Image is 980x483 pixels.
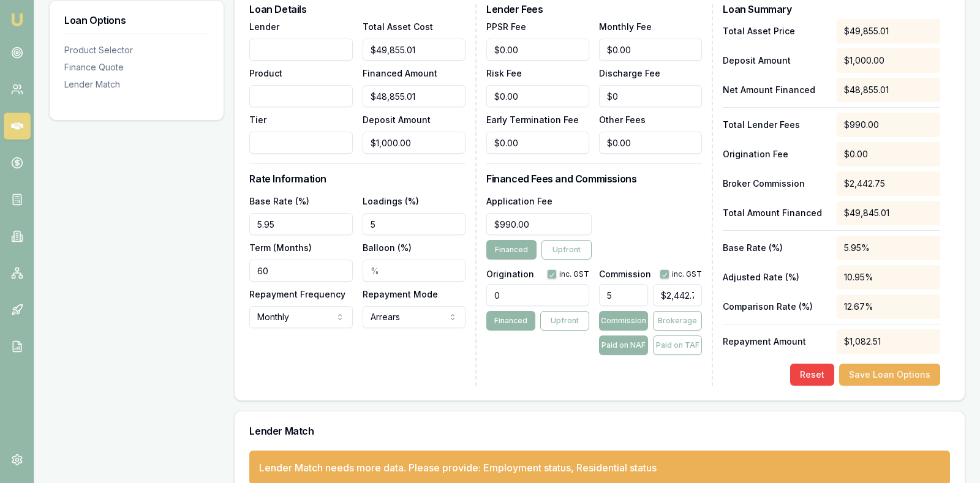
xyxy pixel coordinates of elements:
[486,68,522,78] label: Risk Fee
[259,460,657,475] div: Lender Match needs more data. Please provide: Employment status, Residential status
[723,242,826,254] p: Base Rate (%)
[249,174,466,184] h3: Rate Information
[486,39,589,61] input: $
[790,364,834,386] button: Reset
[723,207,826,219] p: Total Amount Financed
[837,265,940,290] div: 10.95%
[723,119,826,131] p: Total Lender Fees
[839,364,940,386] button: Save Loan Options
[64,44,209,56] div: Product Selector
[723,4,940,14] h3: Loan Summary
[837,48,940,73] div: $1,000.00
[599,284,648,306] input: %
[723,271,826,283] p: Adjusted Rate (%)
[837,329,940,354] div: $1,082.51
[249,196,309,206] label: Base Rate (%)
[837,19,940,43] div: $49,855.01
[837,201,940,225] div: $49,845.01
[249,68,282,78] label: Product
[249,21,279,32] label: Lender
[599,114,646,125] label: Other Fees
[837,142,940,167] div: $0.00
[486,21,526,32] label: PPSR Fee
[486,311,535,331] button: Financed
[363,114,431,125] label: Deposit Amount
[837,171,940,196] div: $2,442.75
[363,213,466,235] input: %
[653,311,702,331] button: Brokerage
[723,84,826,96] p: Net Amount Financed
[363,68,437,78] label: Financed Amount
[486,270,534,279] label: Origination
[599,132,702,154] input: $
[837,78,940,102] div: $48,855.01
[723,25,826,37] p: Total Asset Price
[363,132,466,154] input: $
[249,213,352,235] input: %
[486,196,552,206] label: Application Fee
[363,21,433,32] label: Total Asset Cost
[486,85,589,107] input: $
[363,260,466,282] input: %
[486,4,703,14] h3: Lender Fees
[723,335,826,348] p: Repayment Amount
[249,114,266,125] label: Tier
[486,174,703,184] h3: Financed Fees and Commissions
[249,4,466,14] h3: Loan Details
[599,85,702,107] input: $
[249,289,345,299] label: Repayment Frequency
[363,39,466,61] input: $
[599,21,652,32] label: Monthly Fee
[599,270,651,279] label: Commission
[599,311,648,331] button: Commission
[10,12,24,27] img: emu-icon-u.png
[64,61,209,73] div: Finance Quote
[660,269,702,279] div: inc. GST
[723,148,826,160] p: Origination Fee
[723,178,826,190] p: Broker Commission
[723,54,826,67] p: Deposit Amount
[363,242,412,253] label: Balloon (%)
[653,335,702,355] button: Paid on TAF
[363,289,438,299] label: Repayment Mode
[837,113,940,137] div: $990.00
[599,335,648,355] button: Paid on NAF
[541,240,592,260] button: Upfront
[486,114,579,125] label: Early Termination Fee
[363,85,466,107] input: $
[249,242,312,253] label: Term (Months)
[540,311,589,331] button: Upfront
[64,15,209,25] h3: Loan Options
[599,68,660,78] label: Discharge Fee
[723,301,826,313] p: Comparison Rate (%)
[486,213,592,235] input: $
[249,426,950,436] h3: Lender Match
[486,132,589,154] input: $
[547,269,589,279] div: inc. GST
[363,196,419,206] label: Loadings (%)
[837,294,940,319] div: 12.67%
[486,240,537,260] button: Financed
[599,39,702,61] input: $
[837,236,940,260] div: 5.95%
[64,78,209,91] div: Lender Match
